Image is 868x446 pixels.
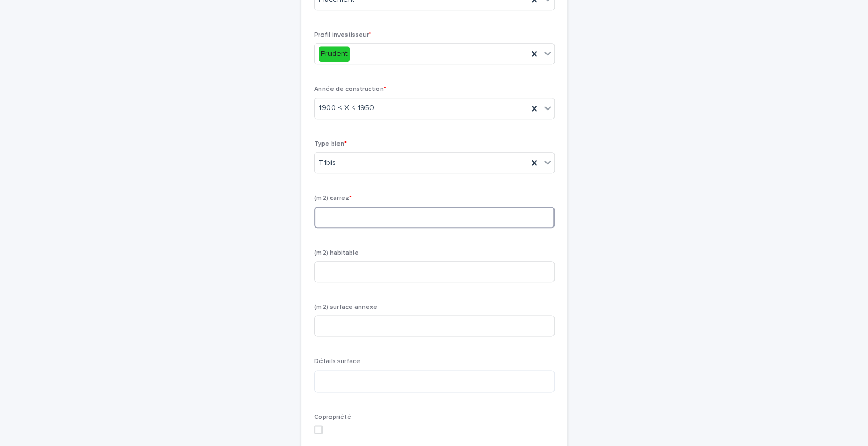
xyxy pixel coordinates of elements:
span: Type bien [314,141,347,147]
span: Copropriété [314,414,351,420]
span: Année de construction [314,86,386,92]
div: Prudent [319,46,350,62]
span: (m2) carrez [314,195,352,201]
span: (m2) habitable [314,250,359,256]
span: Détails surface [314,358,360,365]
span: Profil investisseur [314,32,371,38]
span: 1900 < X < 1950 [319,103,374,114]
span: (m2) surface annexe [314,304,377,310]
span: T1bis [319,157,336,169]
